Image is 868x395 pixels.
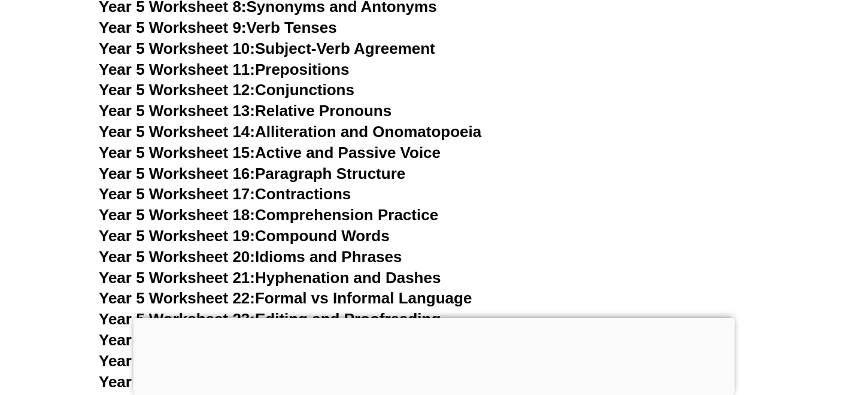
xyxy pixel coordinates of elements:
a: Year 5 Worksheet 11:Prepositions [99,60,349,78]
span: Year 5 Worksheet 26: [99,373,255,391]
a: Year 5 Worksheet 10:Subject-Verb Agreement [99,39,435,57]
span: Year 5 Worksheet 11: [99,60,255,78]
span: Year 5 Worksheet 23: [99,310,255,328]
a: Year 5 Worksheet 17:Contractions [99,185,351,203]
a: Year 5 Worksheet 12:Conjunctions [99,81,354,99]
span: Year 5 Worksheet 16: [99,165,255,183]
a: Year 5 Worksheet 15:Active and Passive Voice [99,144,441,162]
span: Year 5 Worksheet 12: [99,81,255,99]
span: Year 5 Worksheet 10: [99,39,255,57]
span: Year 5 Worksheet 9: [99,19,247,37]
a: Year 5 Worksheet 22:Formal vs Informal Language [99,289,472,307]
a: Year 5 Worksheet 16:Paragraph Structure [99,165,405,183]
a: Year 5 Worksheet 23:Editing and Proofreading [99,310,441,328]
span: Year 5 Worksheet 14: [99,123,255,141]
a: Year 5 Worksheet 13:Relative Pronouns [99,102,391,120]
span: Year 5 Worksheet 20: [99,248,255,266]
span: Year 5 Worksheet 24: [99,331,255,349]
a: Year 5 Worksheet 25:Descriptive Writing [99,352,396,370]
span: Year 5 Worksheet 19: [99,227,255,245]
iframe: Chat Widget [808,338,868,395]
span: Year 5 Worksheet 15: [99,144,255,162]
span: Year 5 Worksheet 22: [99,289,255,307]
span: Year 5 Worksheet 25: [99,352,255,370]
a: Year 5 Worksheet 9:Verb Tenses [99,19,337,37]
span: Year 5 Worksheet 21: [99,269,255,287]
a: Year 5 Worksheet 18:Comprehension Practice [99,206,438,224]
a: Year 5 Worksheet 24:Dialogue Writing [99,331,378,349]
a: Year 5 Worksheet 20:Idioms and Phrases [99,248,402,266]
a: Year 5 Worksheet 21:Hyphenation and Dashes [99,269,441,287]
span: Year 5 Worksheet 17: [99,185,255,203]
a: Year 5 Worksheet 26:Synonym Word Choice [99,373,425,391]
a: Year 5 Worksheet 14:Alliteration and Onomatopoeia [99,123,481,141]
a: Year 5 Worksheet 19:Compound Words [99,227,390,245]
span: Year 5 Worksheet 13: [99,102,255,120]
span: Year 5 Worksheet 18: [99,206,255,224]
iframe: Advertisement [133,318,735,392]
